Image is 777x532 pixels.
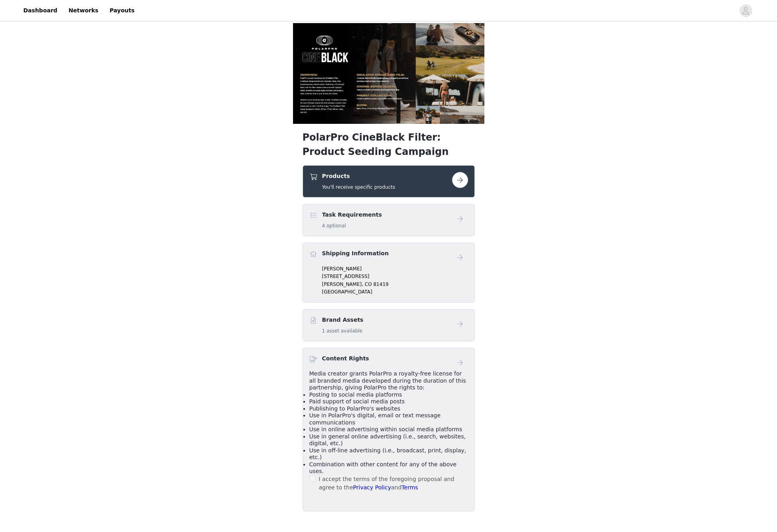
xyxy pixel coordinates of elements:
a: Networks [64,2,103,20]
span: Posting to social media platforms [309,391,402,398]
div: Task Requirements [303,204,475,236]
a: Privacy Policy [353,484,391,491]
h1: PolarPro CineBlack Filter: Product Seeding Campaign [303,130,475,159]
h4: Brand Assets [322,316,364,324]
a: Terms [401,484,418,491]
span: 81419 [373,282,388,287]
span: Use in off-line advertising (i.e., broadcast, print, display, etc.) [309,447,466,461]
div: avatar [742,4,749,17]
p: [STREET_ADDRESS] [322,273,468,280]
span: Combination with other content for any of the above uses. [309,461,457,475]
span: Use in online advertising within social media platforms [309,426,462,432]
span: Paid support of social media posts [309,398,405,405]
h4: Content Rights [322,354,369,363]
p: [PERSON_NAME] [322,265,468,272]
span: Media creator grants PolarPro a royalty-free license for all branded media developed during the d... [309,370,466,391]
p: I accept the terms of the foregoing proposal and agree to the and [319,475,468,492]
h4: Task Requirements [322,211,382,219]
div: Brand Assets [303,309,475,341]
span: Use in PolarPro's digital, email or text message communications [309,412,441,426]
h5: 4 optional [322,222,382,229]
p: [GEOGRAPHIC_DATA] [322,288,468,295]
div: Shipping Information [303,243,475,303]
a: Dashboard [19,2,62,20]
h5: You'll receive specific products [322,184,395,191]
span: Use in general online advertising (i.e., search, websites, digital, etc.) [309,433,466,447]
h4: Products [322,172,395,180]
a: Payouts [105,2,140,20]
img: campaign image [293,23,484,124]
h4: Shipping Information [322,249,389,258]
div: Products [303,165,475,198]
span: [PERSON_NAME], [322,282,364,287]
span: Publishing to PolarPro's websites [309,405,401,412]
div: Content Rights [303,348,475,511]
h5: 1 asset available [322,327,364,334]
span: CO [365,282,372,287]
